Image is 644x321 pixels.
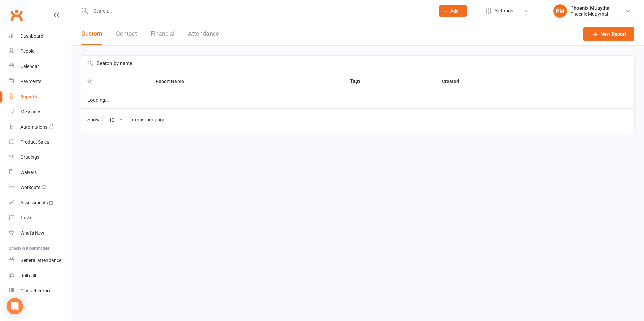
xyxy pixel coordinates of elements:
button: Add [439,5,467,17]
th: Tags [344,71,436,92]
span: Settings [495,3,513,19]
div: Class check-in [20,288,50,293]
span: Report Name [156,79,191,84]
div: PM [553,4,567,18]
div: General attendance [20,258,61,263]
a: Roll call [9,268,71,283]
div: Open Intercom Messenger [7,298,23,314]
a: Assessments [9,195,71,210]
button: Custom [81,22,102,45]
div: Roll call [20,273,36,278]
a: Workouts [9,180,71,195]
td: Loading... [81,92,634,108]
button: Created [442,77,466,85]
div: What's New [20,230,44,236]
a: Gradings [9,150,71,165]
button: Attendance [188,22,219,45]
a: Automations [9,119,71,135]
span: Add [450,8,459,14]
div: Product Sales [20,139,49,145]
a: Class kiosk mode [9,283,71,298]
a: Dashboard [9,29,71,44]
div: Phoenix Muaythai [570,11,611,17]
div: Assessments [20,200,54,205]
input: Search... [89,6,430,16]
a: Tasks [9,210,71,225]
a: What's New [9,225,71,241]
a: Clubworx [8,7,25,24]
div: Reports [20,94,37,99]
div: Waivers [20,170,37,175]
a: Waivers [9,165,71,180]
button: Contact [116,22,137,45]
div: Tasks [20,215,32,220]
button: Financial [151,22,174,45]
span: Created [442,79,466,84]
div: Gradings [20,154,39,160]
div: Workouts [20,185,40,190]
div: Show [87,114,165,126]
div: Automations [20,124,47,130]
div: Payments [20,79,41,84]
a: Reports [9,89,71,104]
button: Report Name [156,77,191,85]
a: Calendar [9,59,71,74]
div: People [20,48,34,54]
div: Calendar [20,64,39,69]
a: New Report [583,27,634,41]
a: Payments [9,74,71,89]
a: Product Sales [9,135,71,150]
a: General attendance kiosk mode [9,253,71,268]
div: Messages [20,109,41,114]
div: Dashboard [20,33,43,39]
a: Messages [9,104,71,119]
div: Phoenix Muaythai [570,5,611,11]
div: items per page [132,117,165,123]
input: Search by name [81,56,634,71]
a: People [9,44,71,59]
